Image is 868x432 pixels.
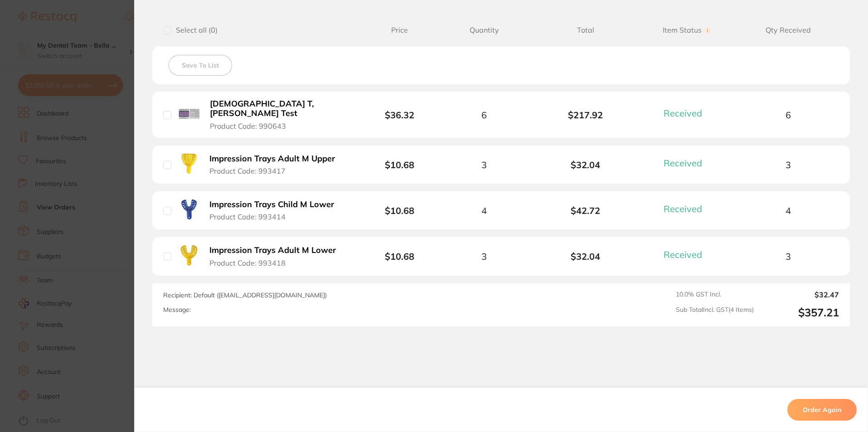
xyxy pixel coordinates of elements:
b: $10.68 [385,205,414,216]
output: $357.21 [761,306,839,319]
span: 3 [481,160,487,170]
span: Total [535,26,636,34]
span: 3 [481,251,487,262]
button: Received [661,107,713,119]
img: Green Card T, Bowie Dick Test [178,103,200,125]
b: $10.68 [385,159,414,170]
b: $32.04 [535,160,636,170]
span: Received [664,203,702,214]
b: $32.04 [535,251,636,262]
span: Product Code: 993414 [209,213,286,221]
span: Recipient: Default ( [EMAIL_ADDRESS][DOMAIN_NAME] ) [163,291,327,299]
span: 6 [481,110,487,120]
button: Received [661,157,713,169]
span: 3 [786,160,791,170]
span: Price [366,26,433,34]
b: $217.92 [535,110,636,120]
img: Impression Trays Adult M Lower [178,244,200,266]
b: [DEMOGRAPHIC_DATA] T, [PERSON_NAME] Test [210,99,350,118]
span: Select all ( 0 ) [171,26,218,34]
span: Item Status [636,26,738,34]
button: Received [661,249,713,260]
b: $10.68 [385,251,414,262]
span: 4 [786,205,791,216]
span: Sub Total Incl. GST ( 4 Items) [676,306,754,319]
span: Product Code: 993418 [209,259,286,267]
span: 6 [786,110,791,120]
span: Qty Received [737,26,839,34]
span: Quantity [433,26,535,34]
label: Message: [163,306,191,314]
button: Save To List [169,55,232,76]
span: Product Code: 993417 [209,167,286,175]
b: Impression Trays Adult M Lower [209,246,336,255]
span: Received [664,157,702,169]
span: 10.0 % GST Incl. [676,291,754,299]
b: $36.32 [385,109,414,121]
button: Impression Trays Adult M Upper Product Code: 993417 [207,154,345,176]
img: Impression Trays Child M Lower [178,199,200,220]
span: Received [664,107,702,119]
b: $42.72 [535,205,636,216]
span: 3 [786,251,791,262]
span: Product Code: 990643 [210,122,286,130]
span: 4 [481,205,487,216]
button: [DEMOGRAPHIC_DATA] T, [PERSON_NAME] Test Product Code: 990643 [207,99,353,131]
button: Impression Trays Adult M Lower Product Code: 993418 [207,245,346,267]
span: Received [664,249,702,260]
b: Impression Trays Adult M Upper [209,154,335,164]
b: Impression Trays Child M Lower [209,200,334,209]
button: Received [661,203,713,214]
output: $32.47 [761,291,839,299]
button: Impression Trays Child M Lower Product Code: 993414 [207,199,344,222]
button: Order Again [787,399,857,421]
img: Impression Trays Adult M Upper [178,153,200,175]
